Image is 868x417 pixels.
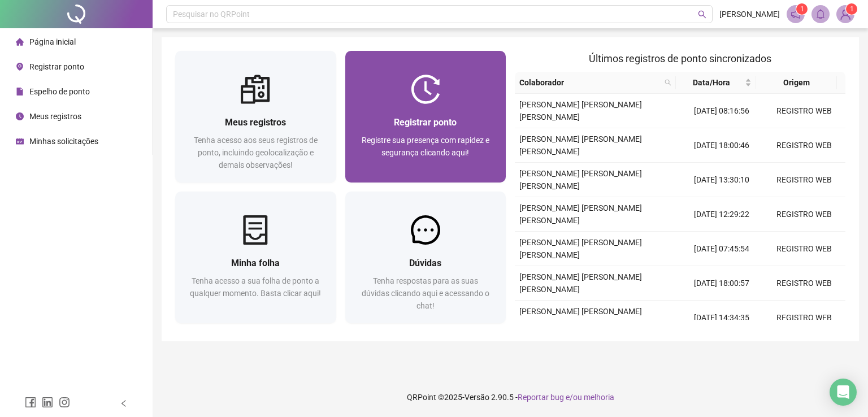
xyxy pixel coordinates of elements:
[815,9,826,19] span: bell
[16,112,24,120] span: clock-circle
[225,117,286,128] span: Meus registros
[698,10,706,19] span: search
[29,37,76,46] span: Página inicial
[519,272,642,294] span: [PERSON_NAME] [PERSON_NAME] [PERSON_NAME]
[120,399,128,407] span: left
[680,197,763,232] td: [DATE] 12:29:22
[29,62,84,71] span: Registrar ponto
[763,266,845,301] td: REGISTRO WEB
[59,397,70,408] span: instagram
[519,307,642,328] span: [PERSON_NAME] [PERSON_NAME] [PERSON_NAME]
[763,128,845,163] td: REGISTRO WEB
[29,87,90,96] span: Espelho de ponto
[231,258,280,268] span: Minha folha
[756,72,836,94] th: Origem
[830,379,857,406] div: Open Intercom Messenger
[465,393,489,402] span: Versão
[519,76,660,89] span: Colaborador
[519,100,642,121] span: [PERSON_NAME] [PERSON_NAME] [PERSON_NAME]
[680,128,763,163] td: [DATE] 18:00:46
[153,377,868,417] footer: QRPoint © 2025 - 2.90.5 -
[29,137,98,146] span: Minhas solicitações
[29,112,81,121] span: Meus registros
[680,94,763,128] td: [DATE] 08:16:56
[16,63,24,71] span: environment
[16,137,24,145] span: schedule
[518,393,614,402] span: Reportar bug e/ou melhoria
[519,203,642,225] span: [PERSON_NAME] [PERSON_NAME] [PERSON_NAME]
[676,72,756,94] th: Data/Hora
[42,397,53,408] span: linkedin
[800,5,804,13] span: 1
[519,238,642,259] span: [PERSON_NAME] [PERSON_NAME] [PERSON_NAME]
[680,232,763,266] td: [DATE] 07:45:54
[665,79,671,86] span: search
[763,94,845,128] td: REGISTRO WEB
[680,301,763,335] td: [DATE] 14:34:35
[345,192,506,323] a: DúvidasTenha respostas para as suas dúvidas clicando aqui e acessando o chat!
[719,8,780,20] span: [PERSON_NAME]
[175,51,336,183] a: Meus registrosTenha acesso aos seus registros de ponto, incluindo geolocalização e demais observa...
[846,3,857,15] sup: Atualize o seu contato no menu Meus Dados
[796,3,808,15] sup: 1
[362,136,489,157] span: Registre sua presença com rapidez e segurança clicando aqui!
[680,266,763,301] td: [DATE] 18:00:57
[362,276,489,310] span: Tenha respostas para as suas dúvidas clicando aqui e acessando o chat!
[763,197,845,232] td: REGISTRO WEB
[190,276,321,298] span: Tenha acesso a sua folha de ponto a qualquer momento. Basta clicar aqui!
[763,301,845,335] td: REGISTRO WEB
[763,163,845,197] td: REGISTRO WEB
[850,5,854,13] span: 1
[519,169,642,190] span: [PERSON_NAME] [PERSON_NAME] [PERSON_NAME]
[519,134,642,156] span: [PERSON_NAME] [PERSON_NAME] [PERSON_NAME]
[394,117,457,128] span: Registrar ponto
[16,38,24,46] span: home
[680,163,763,197] td: [DATE] 13:30:10
[791,9,801,19] span: notification
[680,76,743,89] span: Data/Hora
[409,258,441,268] span: Dúvidas
[763,232,845,266] td: REGISTRO WEB
[16,88,24,95] span: file
[589,53,771,64] span: Últimos registros de ponto sincronizados
[194,136,318,170] span: Tenha acesso aos seus registros de ponto, incluindo geolocalização e demais observações!
[345,51,506,183] a: Registrar pontoRegistre sua presença com rapidez e segurança clicando aqui!
[25,397,36,408] span: facebook
[662,74,674,91] span: search
[175,192,336,323] a: Minha folhaTenha acesso a sua folha de ponto a qualquer momento. Basta clicar aqui!
[837,6,854,23] img: 92500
